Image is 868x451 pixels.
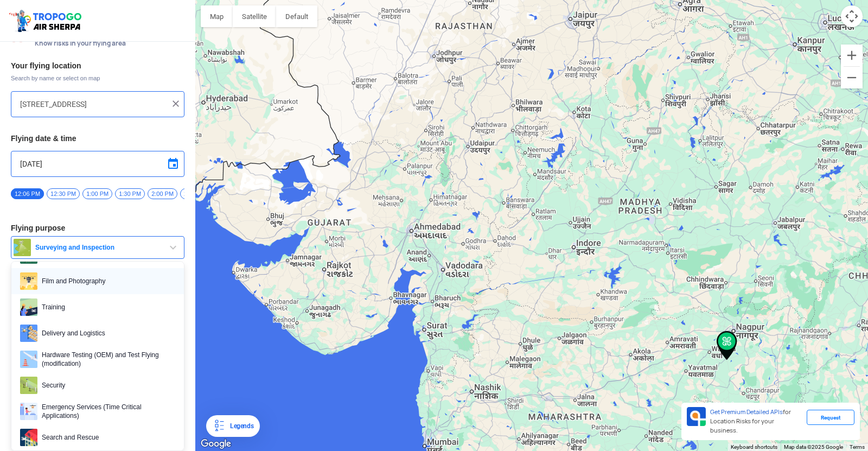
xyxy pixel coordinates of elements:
[31,243,167,252] span: Surveying and Inspection
[148,188,177,199] span: 2:00 PM
[37,298,175,316] span: Training
[807,410,854,425] div: Request
[201,5,233,27] button: Show street map
[841,5,863,27] button: Map camera controls
[35,39,184,48] span: Know risks in your flying area
[784,444,843,450] span: Map data ©2025 Google
[841,45,863,66] button: Zoom in
[198,437,234,451] img: Google
[233,5,276,27] button: Show satellite imagery
[11,261,184,451] ul: Surveying and Inspection
[20,325,37,342] img: delivery.png
[11,188,44,199] span: 12:06 PM
[170,98,181,109] img: ic_close.png
[115,188,145,199] span: 1:30 PM
[11,74,184,82] span: Search by name or select on map
[8,8,85,33] img: ic_tgdronemaps.svg
[37,403,175,420] span: Emergency Services (Time Critical Applications)
[710,408,783,416] span: Get Premium Detailed APIs
[731,443,777,451] button: Keyboard shortcuts
[20,157,175,170] input: Select Date
[20,403,37,420] img: emergency.png
[37,377,175,394] span: Security
[20,377,37,394] img: security.png
[180,188,210,199] span: 2:30 PM
[706,407,807,436] div: for Location Risks for your business.
[20,298,37,316] img: training.png
[82,188,112,199] span: 1:00 PM
[841,67,863,88] button: Zoom out
[850,444,865,450] a: Terms
[37,429,175,446] span: Search and Rescue
[11,224,184,232] h3: Flying purpose
[226,420,253,433] div: Legends
[37,272,175,290] span: Film and Photography
[14,239,31,256] img: survey.png
[687,407,706,426] img: Premium APIs
[213,420,226,433] img: Legends
[11,135,184,142] h3: Flying date & time
[37,325,175,342] span: Delivery and Logistics
[37,351,175,368] span: Hardware Testing (OEM) and Test Flying (modification)
[47,188,80,199] span: 12:30 PM
[20,98,167,111] input: Search your flying location
[11,236,184,259] button: Surveying and Inspection
[20,429,37,446] img: rescue.png
[11,62,184,69] h3: Your flying location
[20,351,37,368] img: ic_hardwaretesting.png
[20,272,37,290] img: film.png
[198,437,234,451] a: Open this area in Google Maps (opens a new window)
